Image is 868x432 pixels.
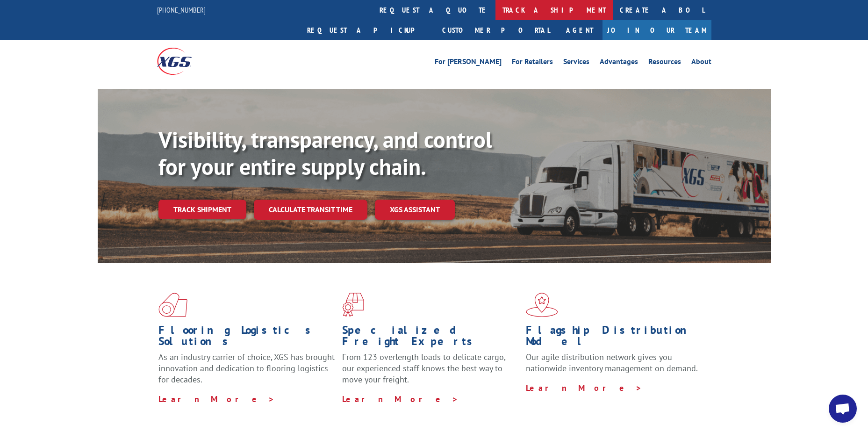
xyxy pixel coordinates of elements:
p: From 123 overlength loads to delicate cargo, our experienced staff knows the best way to move you... [342,352,519,393]
a: Resources [648,58,681,68]
a: For [PERSON_NAME] [435,58,502,68]
img: xgs-icon-flagship-distribution-model-red [526,293,558,317]
a: Learn More > [158,394,275,404]
a: Advantages [600,58,638,68]
a: Open chat [829,395,857,423]
a: Services [563,58,589,68]
a: For Retailers [512,58,553,68]
a: Agent [557,20,603,40]
a: Join Our Team [603,20,711,40]
h1: Flagship Distribution Model [526,324,703,352]
a: Track shipment [158,200,246,219]
a: Learn More > [342,394,459,404]
a: Learn More > [526,382,642,393]
a: XGS ASSISTANT [375,200,455,220]
h1: Specialized Freight Experts [342,324,519,352]
a: Customer Portal [435,20,557,40]
img: xgs-icon-focused-on-flooring-red [342,293,364,317]
a: Calculate transit time [254,200,367,220]
img: xgs-icon-total-supply-chain-intelligence-red [158,293,187,317]
span: As an industry carrier of choice, XGS has brought innovation and dedication to flooring logistics... [158,352,335,385]
a: About [691,58,711,68]
b: Visibility, transparency, and control for your entire supply chain. [158,125,492,181]
a: [PHONE_NUMBER] [157,5,206,14]
span: Our agile distribution network gives you nationwide inventory management on demand. [526,352,698,374]
h1: Flooring Logistics Solutions [158,324,335,352]
a: Request a pickup [300,20,435,40]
